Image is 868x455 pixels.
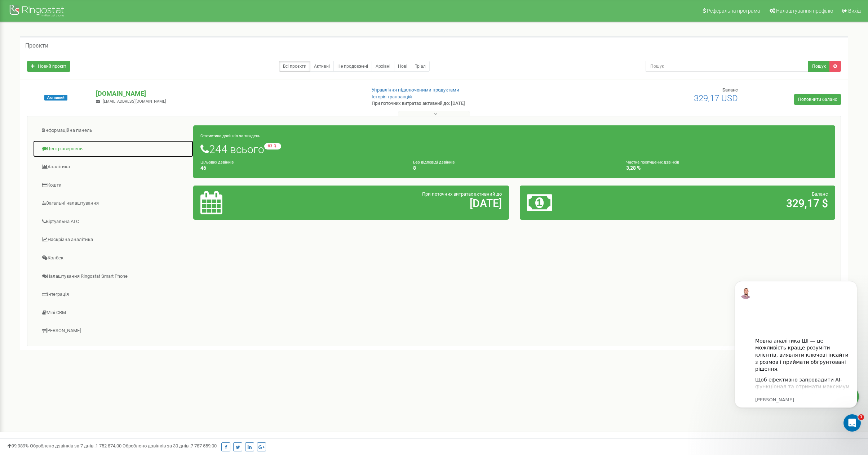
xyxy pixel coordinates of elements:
[33,195,194,212] a: Загальні налаштування
[808,61,830,72] button: Пошук
[305,197,502,209] h2: [DATE]
[33,286,194,303] a: Інтеграція
[626,160,679,165] small: Частка пропущених дзвінків
[843,414,861,432] iframe: Intercom live chat
[33,231,194,249] a: Наскрізна аналітика
[33,268,194,285] a: Налаштування Ringostat Smart Phone
[33,213,194,231] a: Віртуальна АТС
[200,165,402,171] h4: 46
[372,94,412,99] a: Історія транзакцій
[33,304,194,322] a: Mini CRM
[413,160,455,165] small: Без відповіді дзвінків
[33,177,194,194] a: Кошти
[25,43,48,49] h5: Проєкти
[646,61,809,72] input: Пошук
[96,89,360,98] p: [DOMAIN_NAME]
[333,61,372,72] a: Не продовжені
[279,61,310,72] a: Всі проєкти
[310,61,334,72] a: Активні
[372,87,459,93] a: Управління підключеними продуктами
[44,95,67,101] span: Активний
[33,249,194,267] a: Колбек
[200,143,828,155] h1: 244 всього
[848,8,861,14] span: Вихід
[33,322,194,340] a: [PERSON_NAME]
[413,165,615,171] h4: 8
[858,414,864,420] span: 1
[200,160,234,165] small: Цільових дзвінків
[694,93,738,103] span: 329,17 USD
[794,94,841,105] a: Поповнити баланс
[722,87,738,93] span: Баланс
[27,61,70,72] a: Новий проєкт
[33,140,194,158] a: Центр звернень
[631,197,828,209] h2: 329,17 $
[411,61,430,72] a: Тріал
[372,100,567,107] p: При поточних витратах активний до: [DATE]
[422,191,502,197] span: При поточних витратах активний до
[626,165,828,171] h4: 3,28 %
[264,143,281,150] small: -83
[33,158,194,176] a: Аналiтика
[724,270,868,436] iframe: Intercom notifications повідомлення
[33,122,194,139] a: Інформаційна панель
[200,134,260,138] small: Статистика дзвінків за тиждень
[812,191,828,197] span: Баланс
[372,61,394,72] a: Архівні
[707,8,760,14] span: Реферальна програма
[394,61,411,72] a: Нові
[103,99,166,104] span: [EMAIL_ADDRESS][DOMAIN_NAME]
[776,8,833,14] span: Налаштування профілю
